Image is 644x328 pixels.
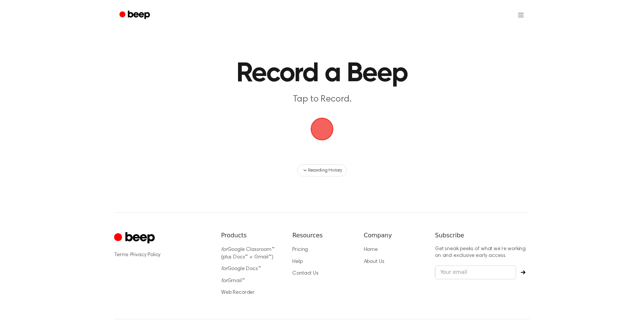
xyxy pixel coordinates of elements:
[221,278,227,284] i: for
[114,251,209,259] div: ·
[221,266,261,272] a: forGoogle Docs™
[221,247,275,260] a: forGoogle Classroom™ (plus Docs™ + Gmail™)
[516,270,530,275] button: Subscribe
[297,164,347,176] button: Recording History
[177,93,467,106] p: Tap to Record.
[292,231,351,240] h6: Resources
[114,252,128,258] a: Terms
[221,247,227,252] i: for
[292,259,302,264] a: Help
[435,246,530,259] p: Get sneak peeks of what we’re working on and exclusive early access.
[364,247,378,252] a: Home
[512,6,530,24] button: Open menu
[364,259,385,264] a: About Us
[435,231,530,240] h6: Subscribe
[311,118,333,140] img: Beep Logo
[292,247,308,252] a: Pricing
[292,271,318,276] a: Contact Us
[435,265,516,279] input: Your email
[221,278,245,284] a: forGmail™
[221,231,280,240] h6: Products
[221,266,227,272] i: for
[129,60,515,87] h1: Record a Beep
[114,231,157,246] a: Cruip
[364,231,423,240] h6: Company
[114,8,157,23] a: Beep
[308,167,342,174] span: Recording History
[130,252,161,258] a: Privacy Policy
[221,290,255,295] a: Web Recorder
